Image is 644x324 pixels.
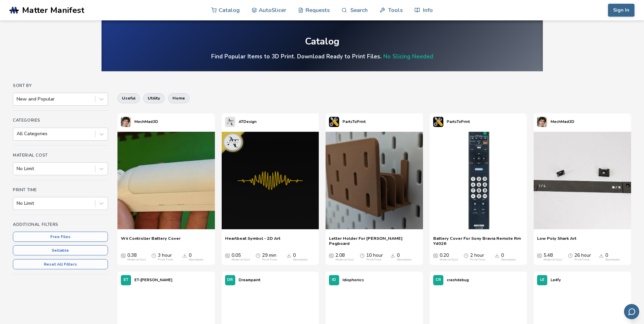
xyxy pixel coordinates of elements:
div: 0 [605,253,620,262]
span: ID [332,278,336,282]
div: 0 [397,253,412,262]
div: 0 [501,253,516,262]
a: No Slicing Needed [383,53,433,60]
span: Average Print Time [151,253,156,258]
button: Free Files [13,232,108,242]
button: Sign In [608,4,634,17]
span: Average Print Time [360,253,365,258]
div: 10 hour [366,253,383,262]
input: All Categories [17,131,18,137]
h4: Print Time [13,187,108,192]
input: No Limit [17,201,18,206]
div: 5.48 [544,253,562,262]
span: Downloads [390,253,395,258]
div: Print Time [470,258,485,262]
a: MechMad3D's profileMechMad3D [117,113,162,130]
span: ET [124,278,128,282]
span: Average Cost [121,253,126,258]
span: Average Print Time [568,253,573,258]
p: MechMad3D [551,118,574,125]
h4: Material Cost [13,153,108,158]
span: Downloads [495,253,499,258]
p: crashdebug [447,276,469,284]
span: Downloads [182,253,187,258]
span: Average Cost [329,253,334,258]
span: Matter Manifest [22,5,84,15]
button: useful [117,93,140,103]
img: PartsToPrint's profile [433,117,443,127]
p: ATDesign [239,118,257,125]
div: 0 [189,253,204,262]
img: PartsToPrint's profile [329,117,339,127]
div: Catalog [305,36,339,47]
div: Material Cost [440,258,458,262]
span: CR [436,278,441,282]
h4: Categories [13,118,108,123]
div: Print Time [574,258,589,262]
div: 2 hour [470,253,485,262]
div: Downloads [397,258,412,262]
input: New and Popular [17,96,18,102]
div: Downloads [501,258,516,262]
a: Low Poly Shark Art [537,236,576,246]
a: PartsToPrint's profilePartsToPrint [430,113,473,130]
h4: Sort By [13,83,108,88]
img: MechMad3D's profile [537,117,547,127]
span: LE [540,278,545,282]
span: Average Cost [537,253,542,258]
div: 0.38 [127,253,146,262]
div: Material Cost [127,258,146,262]
div: Downloads [293,258,308,262]
img: MechMad3D's profile [121,117,131,127]
div: Downloads [605,258,620,262]
a: Letter Holder For [PERSON_NAME] Pegboard [329,236,420,246]
a: ATDesign's profileATDesign [222,113,260,130]
div: Downloads [189,258,204,262]
a: MechMad3D's profileMechMad3D [534,113,578,130]
span: Average Cost [225,253,230,258]
p: Idiophonics [343,276,364,284]
p: MechMad3D [134,118,158,125]
div: 3 hour [158,253,173,262]
div: 29 min [262,253,277,262]
div: 0.20 [440,253,458,262]
div: 0.05 [232,253,250,262]
div: 0 [293,253,308,262]
a: PartsToPrint's profilePartsToPrint [326,113,369,130]
p: ET-[PERSON_NAME] [134,276,172,284]
p: PartsToPrint [343,118,366,125]
h4: Find Popular Items to 3D Print. Download Ready to Print Files. [211,53,433,60]
span: DR [227,278,233,282]
span: Average Print Time [256,253,260,258]
span: Average Cost [433,253,438,258]
div: Print Time [366,258,381,262]
a: Wii Controller Battery Cover [121,236,181,246]
button: Send feedback via email [624,304,639,319]
h4: Additional Filters [13,222,108,227]
div: Material Cost [232,258,250,262]
div: Material Cost [544,258,562,262]
div: Print Time [262,258,277,262]
img: ATDesign's profile [225,117,235,127]
div: Print Time [158,258,173,262]
span: Average Print Time [464,253,468,258]
div: 26 hour [574,253,591,262]
a: Battery Cover For Sony Bravia Remote Rm Yd026 [433,236,524,246]
button: home [168,93,189,103]
button: Sellable [13,245,108,255]
input: No Limit [17,166,18,172]
button: Reset All Filters [13,259,108,269]
div: 2.08 [335,253,354,262]
span: Downloads [599,253,604,258]
span: Downloads [287,253,291,258]
a: Heartbeat Symbol - 2D Art [225,236,280,246]
p: PartsToPrint [447,118,470,125]
button: utility [143,93,165,103]
div: Material Cost [335,258,354,262]
p: Dreampaint [239,276,260,284]
p: Le4fy [551,276,561,284]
